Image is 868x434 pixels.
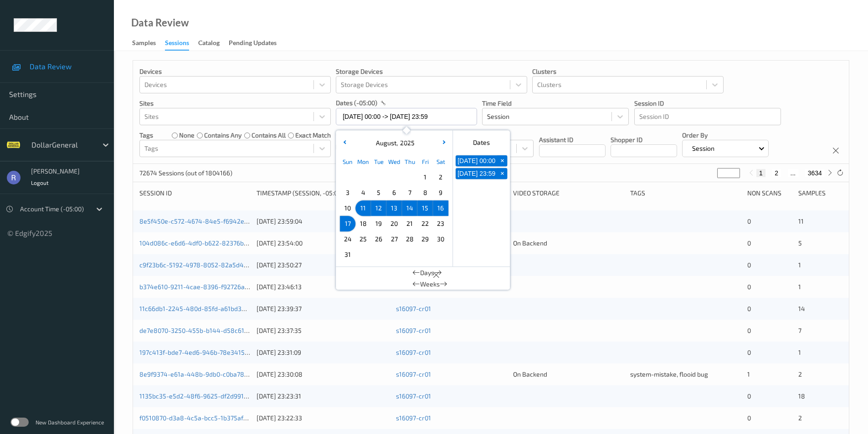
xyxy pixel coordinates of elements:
div: Wed [386,154,402,169]
span: 1 [798,348,801,356]
button: + [497,168,507,179]
span: 0 [747,414,751,422]
div: Choose Thursday July 31 of 2025 [402,169,417,185]
a: b374e610-9211-4cae-8396-f92726a14074 [139,283,262,291]
span: Weeks [420,280,440,289]
span: 0 [747,283,751,291]
div: [DATE] 23:37:35 [257,326,390,335]
span: 17 [341,217,354,230]
a: 1135bc35-e5d2-48f6-9625-df2d991aa14d [139,392,262,400]
span: 1 [747,370,750,378]
span: 0 [747,392,751,400]
label: contains all [252,131,286,140]
div: Choose Monday August 25 of 2025 [355,231,371,247]
label: exact match [295,131,331,140]
span: 7 [798,327,801,334]
p: Tags [139,131,153,140]
span: 2 [798,414,802,422]
div: Choose Wednesday September 03 of 2025 [386,247,402,262]
div: Choose Thursday August 28 of 2025 [402,231,417,247]
span: 8 [419,186,431,199]
div: Choose Wednesday August 06 of 2025 [386,185,402,200]
span: 4 [357,186,370,199]
div: Choose Sunday August 03 of 2025 [340,185,355,200]
span: 15 [419,202,431,214]
div: Pending Updates [229,38,277,50]
div: Sun [340,154,355,169]
p: Shopper ID [611,135,677,144]
div: Choose Tuesday August 26 of 2025 [371,231,386,247]
div: Choose Saturday August 23 of 2025 [433,216,448,231]
div: Tue [371,154,386,169]
div: Thu [402,154,417,169]
div: Choose Saturday August 30 of 2025 [433,231,448,247]
span: system-mistake, flooid bug [630,370,708,378]
span: 24 [341,233,354,245]
button: + [497,155,507,166]
p: Session [689,144,718,153]
div: Choose Sunday August 31 of 2025 [340,247,355,262]
span: 23 [434,217,447,230]
div: Sat [433,154,448,169]
a: 197c413f-bde7-4ed6-946b-78e3415e84ed [139,348,264,356]
span: 19 [372,217,385,230]
span: 14 [798,305,805,312]
span: 5 [798,239,802,247]
span: 10 [341,202,354,214]
div: Samples [798,189,842,198]
span: 18 [798,392,805,400]
button: [DATE] 00:00 [456,155,497,166]
div: Fri [417,154,433,169]
div: Choose Friday August 01 of 2025 [417,169,433,185]
span: 2 [434,171,447,184]
span: 11 [798,217,804,225]
a: Pending Updates [229,37,286,50]
span: 0 [747,305,751,312]
div: , [374,138,415,148]
button: 3634 [805,169,825,177]
span: 1 [798,261,801,269]
p: dates (-05:00) [336,98,377,107]
span: 22 [419,217,431,230]
div: [DATE] 23:31:09 [257,348,390,357]
div: Choose Monday August 04 of 2025 [355,185,371,200]
span: 6 [388,186,401,199]
div: Choose Friday August 29 of 2025 [417,231,433,247]
div: Choose Thursday September 04 of 2025 [402,247,417,262]
div: Choose Saturday August 16 of 2025 [433,200,448,216]
span: 28 [403,233,416,245]
div: Choose Wednesday August 13 of 2025 [386,200,402,216]
span: 25 [357,233,370,245]
a: 11c66db1-2245-480d-85fd-a61bd390821f [139,305,262,312]
div: On Backend [513,370,624,379]
span: 3 [341,186,354,199]
span: 9 [434,186,447,199]
span: Days [420,268,434,277]
span: 0 [747,261,751,269]
div: Sessions [165,38,189,51]
div: Video Storage [513,189,624,198]
a: s16097-cr01 [396,414,431,422]
a: de7e8070-3250-455b-b144-d58c61e4db3e [139,327,267,334]
span: + [498,156,507,166]
button: 1 [756,169,765,177]
span: 20 [388,217,401,230]
div: Choose Wednesday August 20 of 2025 [386,216,402,231]
span: 31 [341,248,354,261]
p: 72674 Sessions (out of 1804166) [139,168,232,178]
a: s16097-cr01 [396,348,431,356]
div: Choose Saturday August 02 of 2025 [433,169,448,185]
div: Choose Monday August 18 of 2025 [355,216,371,231]
span: 27 [388,233,401,245]
p: Time Field [482,99,629,108]
div: Choose Friday August 15 of 2025 [417,200,433,216]
span: + [498,169,507,179]
div: Choose Sunday August 17 of 2025 [340,216,355,231]
div: Choose Sunday July 27 of 2025 [340,169,355,185]
div: [DATE] 23:59:04 [257,217,390,226]
div: Choose Monday July 28 of 2025 [355,169,371,185]
span: 5 [372,186,385,199]
span: 16 [434,202,447,214]
a: s16097-cr01 [396,370,431,378]
div: Choose Saturday August 09 of 2025 [433,185,448,200]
